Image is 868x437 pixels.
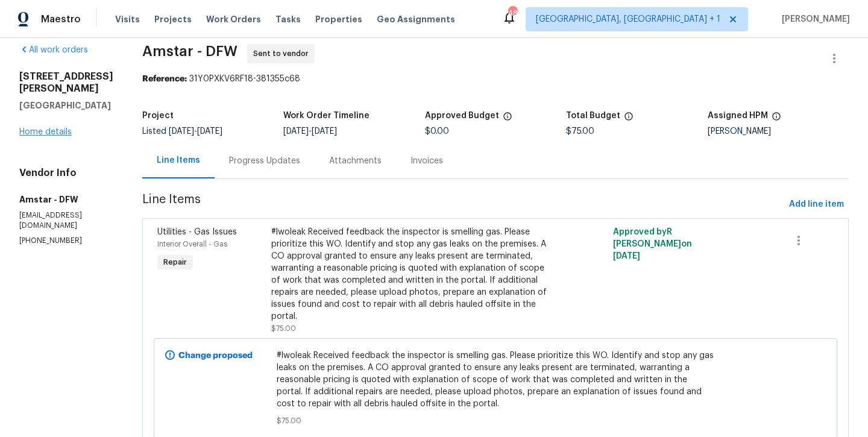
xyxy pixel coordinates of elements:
[115,13,140,25] span: Visits
[19,71,113,95] h2: [STREET_ADDRESS][PERSON_NAME]
[277,350,715,410] span: #lwoleak Received feedback the inspector is smelling gas. Please prioritize this WO. Identify and...
[169,127,222,136] span: -
[142,127,222,136] span: Listed
[142,44,237,58] span: Amstar - DFW
[157,154,200,166] div: Line Items
[283,127,309,136] span: [DATE]
[142,73,849,85] div: 31Y0PXKV6RF18-381355c68
[777,13,850,25] span: [PERSON_NAME]
[19,210,113,231] p: [EMAIL_ADDRESS][DOMAIN_NAME]
[566,127,594,136] span: $75.00
[157,228,237,236] span: Utilities - Gas Issues
[315,13,362,25] span: Properties
[229,155,300,167] div: Progress Updates
[206,13,261,25] span: Work Orders
[377,13,455,25] span: Geo Assignments
[536,13,720,25] span: [GEOGRAPHIC_DATA], [GEOGRAPHIC_DATA] + 1
[178,351,253,360] b: Change proposed
[19,46,88,54] a: All work orders
[410,155,443,167] div: Invoices
[425,112,499,120] h5: Approved Budget
[157,241,227,248] span: Interior Overall - Gas
[19,236,113,246] p: [PHONE_NUMBER]
[784,193,849,216] button: Add line item
[275,15,301,24] span: Tasks
[772,112,781,127] span: The hpm assigned to this work order.
[277,415,715,427] span: $75.00
[312,127,337,136] span: [DATE]
[142,75,187,83] b: Reference:
[19,128,72,136] a: Home details
[789,197,844,212] span: Add line item
[19,167,113,179] h4: Vendor Info
[613,228,692,260] span: Approved by R [PERSON_NAME] on
[154,13,192,25] span: Projects
[169,127,194,136] span: [DATE]
[271,325,296,332] span: $75.00
[613,252,640,260] span: [DATE]
[329,155,382,167] div: Attachments
[566,112,620,120] h5: Total Budget
[142,112,174,120] h5: Project
[197,127,222,136] span: [DATE]
[708,127,849,136] div: [PERSON_NAME]
[425,127,449,136] span: $0.00
[142,193,784,216] span: Line Items
[503,112,512,127] span: The total cost of line items that have been approved by both Opendoor and the Trade Partner. This...
[271,226,549,322] div: #lwoleak Received feedback the inspector is smelling gas. Please prioritize this WO. Identify and...
[19,99,113,112] h5: [GEOGRAPHIC_DATA]
[283,112,370,120] h5: Work Order Timeline
[283,127,337,136] span: -
[19,193,113,206] h5: Amstar - DFW
[508,7,517,19] div: 48
[624,112,634,127] span: The total cost of line items that have been proposed by Opendoor. This sum includes line items th...
[159,256,192,268] span: Repair
[708,112,768,120] h5: Assigned HPM
[41,13,81,25] span: Maestro
[253,48,313,60] span: Sent to vendor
